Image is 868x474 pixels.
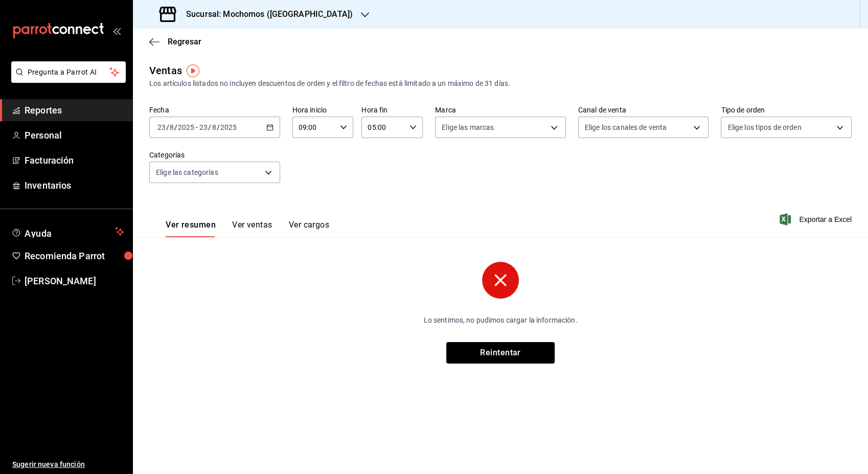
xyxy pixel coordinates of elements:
div: Ventas [149,63,182,78]
div: navigation tabs [166,220,329,237]
input: -- [212,123,217,131]
span: - [196,123,198,131]
span: Sugerir nueva función [12,459,124,470]
p: Lo sentimos, no pudimos cargar la información. [359,315,642,326]
button: Ver ventas [232,220,272,237]
label: Tipo de orden [721,106,852,114]
button: Ver resumen [166,220,216,237]
span: Elige las categorías [156,167,218,177]
span: Ayuda [25,225,111,238]
button: Exportar a Excel [782,213,852,225]
span: / [166,123,169,131]
label: Marca [435,106,566,114]
input: ---- [177,123,195,131]
span: Personal [25,128,124,142]
label: Fecha [149,106,280,114]
span: Pregunta a Parrot AI [28,67,110,78]
span: / [208,123,211,131]
span: [PERSON_NAME] [25,274,124,288]
span: / [217,123,220,131]
span: Recomienda Parrot [25,249,124,263]
span: Regresar [168,37,201,47]
span: Elige las marcas [442,122,494,132]
span: Elige los tipos de orden [727,122,801,132]
label: Hora fin [361,106,423,114]
label: Canal de venta [578,106,709,114]
span: Inventarios [25,178,124,192]
label: Categorías [149,151,280,159]
h3: Sucursal: Mochomos ([GEOGRAPHIC_DATA]) [178,8,353,20]
input: ---- [220,123,237,131]
input: -- [199,123,208,131]
span: Reportes [25,103,124,117]
button: Pregunta a Parrot AI [11,61,126,83]
span: Facturación [25,153,124,167]
button: open_drawer_menu [112,27,121,35]
img: Tooltip marker [187,64,199,77]
div: Los artículos listados no incluyen descuentos de orden y el filtro de fechas está limitado a un m... [149,78,852,89]
button: Ver cargos [289,220,330,237]
label: Hora inicio [292,106,354,114]
span: / [174,123,177,131]
button: Reintentar [446,342,555,364]
input: -- [169,123,174,131]
button: Regresar [149,37,201,47]
span: Elige los canales de venta [585,122,667,132]
a: Pregunta a Parrot AI [7,74,126,85]
input: -- [157,123,166,131]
